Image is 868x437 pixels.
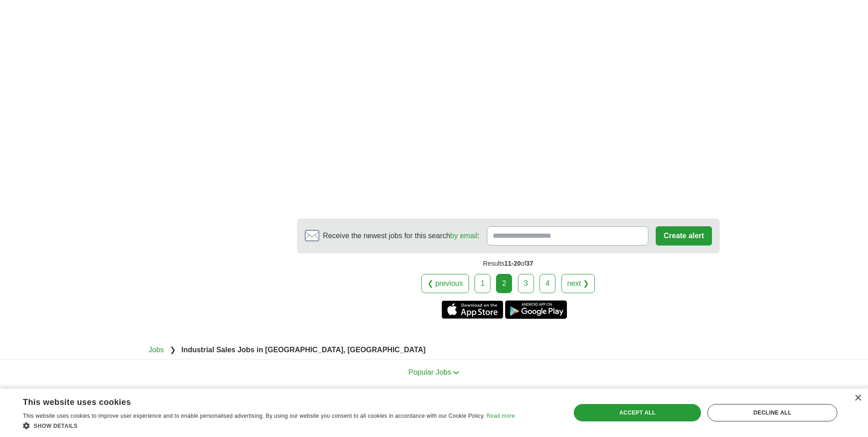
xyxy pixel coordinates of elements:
[561,274,595,293] a: next ❯
[149,346,164,354] a: Jobs
[539,274,555,293] a: 4
[453,371,459,375] img: toggle icon
[577,386,720,411] h4: Country selection
[656,226,712,246] button: Create alert
[23,394,492,408] div: This website uses cookies
[181,346,426,354] strong: Industrial Sales Jobs in [GEOGRAPHIC_DATA], [GEOGRAPHIC_DATA]
[496,274,512,293] div: 2
[518,274,534,293] a: 3
[486,413,515,419] a: Read more, opens a new window
[450,232,478,240] a: by email
[297,253,720,274] div: Results of
[574,404,701,421] div: Accept all
[170,346,176,354] span: ❯
[442,300,503,319] a: Get the iPhone app
[504,260,521,267] span: 11-20
[707,404,837,421] div: Decline all
[474,274,491,293] a: 1
[505,300,567,319] a: Get the Android app
[421,274,469,293] a: ❮ previous
[854,395,861,402] div: Close
[526,260,534,267] span: 37
[23,421,515,430] div: Show details
[323,230,480,241] span: Receive the newest jobs for this search :
[409,368,451,376] span: Popular Jobs
[23,413,485,419] span: This website uses cookies to improve user experience and to enable personalised advertising. By u...
[34,423,78,429] span: Show details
